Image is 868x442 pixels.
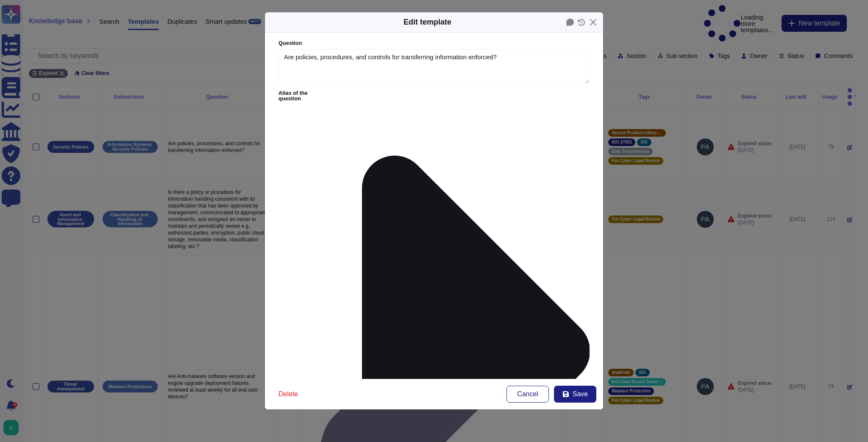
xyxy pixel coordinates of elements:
[272,386,305,403] button: Delete
[587,16,600,29] button: Close
[278,50,590,84] textarea: Are policies, procedures, and controls for transferring information enforced?
[278,391,298,398] span: Delete
[403,17,451,28] div: Edit template
[278,41,590,46] label: Question
[554,386,596,403] button: Save
[506,386,549,403] button: Cancel
[517,391,538,398] span: Cancel
[573,391,588,398] span: Save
